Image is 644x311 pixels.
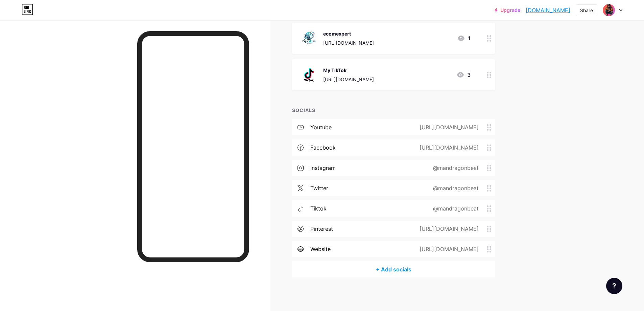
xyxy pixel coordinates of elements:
div: + Add socials [292,261,495,277]
img: ecomexpert [300,29,318,47]
div: twitter [310,184,328,192]
div: 1 [457,34,471,42]
img: mandragon [602,4,615,17]
div: ecomexpert [323,30,374,37]
div: 3 [456,71,471,79]
div: youtube [310,123,332,131]
div: [URL][DOMAIN_NAME] [409,245,487,253]
div: My TikTok [323,67,374,74]
div: facebook [310,143,336,152]
div: @mandragonbeat [422,164,487,172]
div: tiktok [310,204,327,213]
a: [DOMAIN_NAME] [526,6,570,14]
div: @mandragonbeat [422,184,487,192]
div: pinterest [310,225,333,233]
div: instagram [310,164,336,172]
a: Upgrade [495,7,520,13]
div: website [310,245,331,253]
div: [URL][DOMAIN_NAME] [409,143,487,152]
div: [URL][DOMAIN_NAME] [323,76,374,83]
div: [URL][DOMAIN_NAME] [323,39,374,46]
div: SOCIALS [292,107,495,114]
div: @mandragonbeat [422,204,487,213]
img: My TikTok [300,66,318,84]
div: Share [580,7,593,14]
div: [URL][DOMAIN_NAME] [409,123,487,131]
div: [URL][DOMAIN_NAME] [409,225,487,233]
